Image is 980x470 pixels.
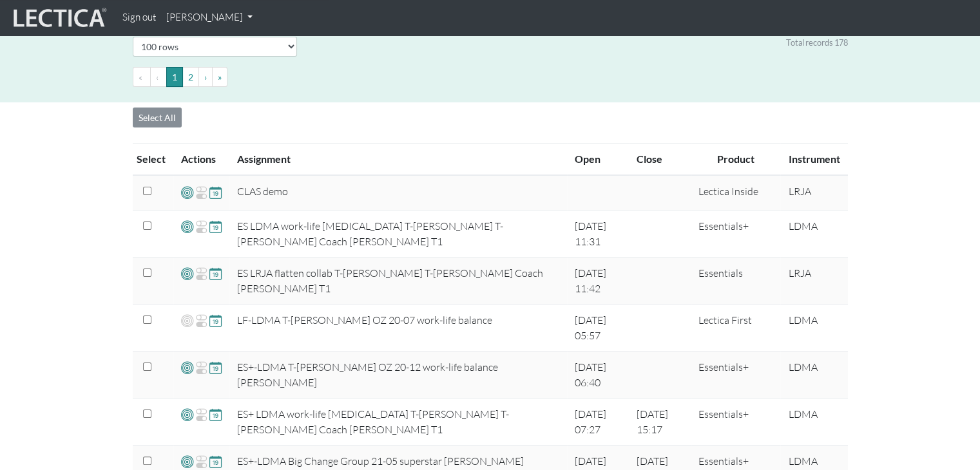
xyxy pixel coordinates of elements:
[133,144,173,176] th: Select
[567,304,629,351] td: [DATE] 05:57
[195,361,207,376] span: Re-open Assignment
[195,267,207,282] span: Re-open Assignment
[181,408,193,422] span: Add VCoLs
[691,351,780,398] td: Essentials+
[181,455,193,469] span: Add VCoLs
[195,220,207,235] span: Re-open Assignment
[780,144,847,176] th: Instrument
[209,185,222,200] span: Update close date
[567,144,629,176] th: Open
[195,185,207,200] span: Re-open Assignment
[173,144,229,176] th: Actions
[181,185,193,200] span: Add VCoLs
[133,67,848,87] ul: Pagination
[229,144,568,176] th: Assignment
[229,351,568,398] td: ES+-LDMA T-[PERSON_NAME] OZ 20-12 work-life balance [PERSON_NAME]
[567,351,629,398] td: [DATE] 06:40
[10,6,107,30] img: lecticalive
[229,210,568,257] td: ES LDMA work-life [MEDICAL_DATA] T-[PERSON_NAME] T-[PERSON_NAME] Coach [PERSON_NAME] T1
[780,304,847,351] td: LDMA
[181,361,193,375] span: Add VCoLs
[209,455,222,469] span: Update close date
[780,398,847,445] td: LDMA
[691,210,780,257] td: Essentials+
[629,144,691,176] th: Close
[567,257,629,304] td: [DATE] 11:42
[780,351,847,398] td: LDMA
[229,175,568,210] td: CLAS demo
[229,257,568,304] td: ES LRJA flatten collab T-[PERSON_NAME] T-[PERSON_NAME] Coach [PERSON_NAME] T1
[195,314,207,329] span: Re-open Assignment
[209,267,222,282] span: Update close date
[780,257,847,304] td: LRJA
[212,67,227,87] button: Go to last page
[691,175,780,210] td: Lectica Inside
[161,5,258,30] a: [PERSON_NAME]
[198,67,213,87] button: Go to next page
[780,175,847,210] td: LRJA
[780,210,847,257] td: LDMA
[195,408,207,423] span: Re-open Assignment
[629,398,691,445] td: [DATE] 15:17
[691,398,780,445] td: Essentials+
[209,314,222,329] span: Update close date
[181,220,193,234] span: Add VCoLs
[209,408,222,423] span: Update close date
[166,67,183,87] button: Go to page 1
[133,108,182,127] button: Select All
[229,398,568,445] td: ES+ LDMA work-life [MEDICAL_DATA] T-[PERSON_NAME] T-[PERSON_NAME] Coach [PERSON_NAME] T1
[209,220,222,235] span: Update close date
[181,267,193,281] span: Add VCoLs
[691,144,780,176] th: Product
[195,455,207,470] span: Re-open Assignment
[786,37,848,49] div: Total records 178
[567,210,629,257] td: [DATE] 11:31
[182,67,199,87] button: Go to page 2
[229,304,568,351] td: LF-LDMA T-[PERSON_NAME] OZ 20-07 work-life balance
[209,361,222,376] span: Update close date
[117,5,161,30] a: Sign out
[567,398,629,445] td: [DATE] 07:27
[691,304,780,351] td: Lectica First
[181,314,193,329] span: Add VCoLs
[691,257,780,304] td: Essentials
